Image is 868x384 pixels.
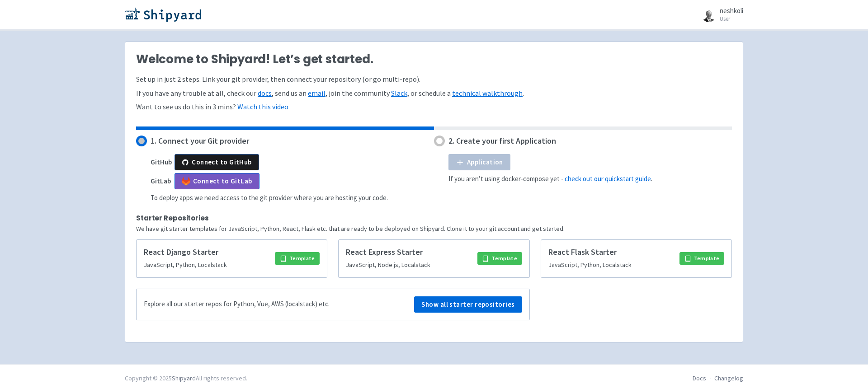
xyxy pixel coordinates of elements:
[548,260,674,270] p: JavaScript, Python, Localstack
[136,102,732,112] p: Want to see us do this in 3 mins?
[175,173,259,189] a: Connect to GitLab
[151,158,172,166] b: GitHub
[720,16,743,22] small: User
[448,154,510,170] a: Application
[175,154,259,170] button: Connect to GitHub
[346,260,472,270] p: JavaScript, Node.js, Localstack
[125,7,201,22] img: Shipyard logo
[448,136,556,145] h4: 2. Create your first Application
[452,89,523,98] a: technical walkthrough
[258,89,272,98] a: docs
[308,89,325,98] a: email
[136,53,732,66] h2: Welcome to Shipyard! Let’s get started.
[172,374,196,382] a: Shipyard
[136,88,732,98] p: If you have any trouble at all, check our , send us an , join the community , or schedule a .
[679,252,724,265] a: Template
[414,296,522,313] a: Show all starter repositories
[714,374,743,382] a: Changelog
[125,374,247,383] div: Copyright © 2025 All rights reserved.
[144,260,269,270] p: JavaScript, Python, Localstack
[696,7,743,22] a: neshkoli User
[136,224,732,234] p: We have git starter templates for JavaScript, Python, React, Flask etc. that are ready to be depl...
[136,74,732,84] p: Set up in just 2 steps. Link your git provider, then connect your repository (or go multi-repo).
[448,174,652,184] p: If you aren’t using docker-compose yet - .
[275,252,320,265] a: Template
[136,214,732,222] h2: Starter Repositories
[693,374,706,382] a: Docs
[346,247,472,258] h5: React Express Starter
[477,252,522,265] a: Template
[151,193,388,203] p: To deploy apps we need access to the git provider where you are hosting your code.
[151,136,249,145] h4: 1. Connect your Git provider
[144,247,269,258] h5: React Django Starter
[565,174,651,183] a: check out our quickstart guide
[144,299,330,309] p: Explore all our starter repos for Python, Vue, AWS (localstack) etc.
[151,177,171,185] b: GitLab
[391,89,407,98] a: Slack
[548,247,674,258] h5: React Flask Starter
[237,102,288,111] a: Watch this video
[720,6,743,15] span: neshkoli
